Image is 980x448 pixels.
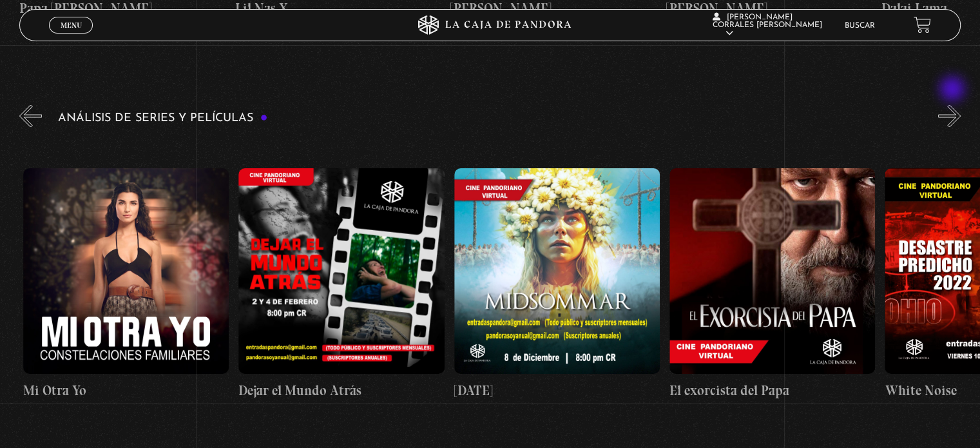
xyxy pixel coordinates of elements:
[454,380,660,400] h4: [DATE]
[669,137,875,431] a: El exorcista del Papa
[23,380,229,400] h4: Mi Otra Yo
[61,21,82,29] span: Menu
[19,104,42,127] button: Previous
[454,137,660,431] a: [DATE]
[56,32,86,41] span: Cerrar
[938,104,961,127] button: Next
[845,22,875,30] a: Buscar
[914,16,931,34] a: View your shopping cart
[238,380,444,400] h4: Dejar el Mundo Atrás
[669,380,875,400] h4: El exorcista del Papa
[238,137,444,431] a: Dejar el Mundo Atrás
[23,137,229,431] a: Mi Otra Yo
[58,112,267,124] h3: Análisis de series y películas
[713,14,822,37] span: [PERSON_NAME] Corrales [PERSON_NAME]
